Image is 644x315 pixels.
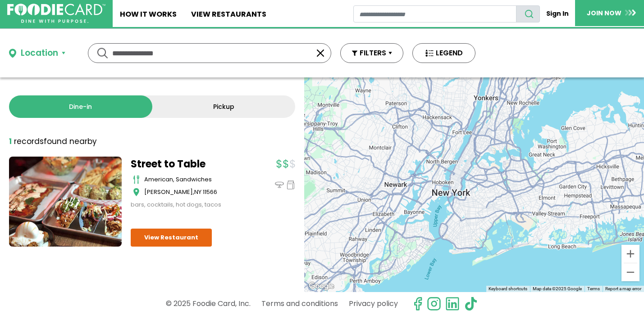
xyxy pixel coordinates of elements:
a: Privacy policy [349,296,398,311]
button: Zoom out [621,263,639,281]
span: NY [194,188,201,196]
div: found nearby [9,136,97,148]
p: © 2025 Foodie Card, Inc. [166,296,251,311]
strong: 1 [9,136,12,147]
img: map_icon.svg [133,188,140,197]
button: search [516,5,540,22]
button: Location [9,47,65,60]
img: FoodieCard; Eat, Drink, Save, Donate [7,4,105,23]
img: Google [306,280,336,292]
img: dinein_icon.svg [275,180,284,189]
span: 11566 [203,188,217,196]
a: Street to Table [131,157,243,171]
img: tiktok.svg [464,297,478,311]
img: pickup_icon.svg [286,180,295,189]
div: american, sandwiches [144,175,243,184]
a: Terms and conditions [261,296,338,311]
button: FILTERS [340,43,403,63]
button: Keyboard shortcuts [489,286,527,292]
button: Zoom in [621,245,639,263]
span: Map data ©2025 Google [533,286,582,291]
svg: check us out on facebook [411,297,425,311]
div: , [144,188,243,197]
a: Report a map error [605,286,641,291]
a: Open this area in Google Maps (opens a new window) [306,280,336,292]
span: records [14,136,44,147]
a: Dine-in [9,95,152,118]
a: Terms [587,286,600,291]
span: [PERSON_NAME] [144,188,193,196]
a: Sign In [540,5,575,22]
img: linkedin.svg [445,297,460,311]
a: Pickup [152,95,296,118]
a: View Restaurant [131,229,212,247]
input: restaurant search [353,5,516,22]
img: cutlery_icon.svg [133,175,140,184]
button: LEGEND [412,43,475,63]
div: Location [21,47,58,60]
div: bars, cocktails, hot dogs, tacos [131,200,243,209]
